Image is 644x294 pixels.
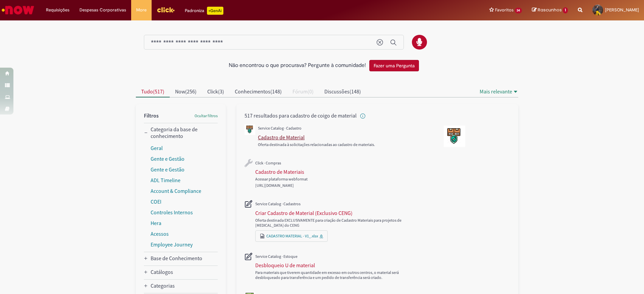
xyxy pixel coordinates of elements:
div: Padroniza [185,7,223,15]
img: ServiceNow [1,3,35,17]
button: Fazer uma Pergunta [369,60,419,71]
a: Rascunhos [532,7,568,13]
span: 34 [515,8,522,13]
span: Requisições [46,7,69,13]
p: +GenAi [207,7,223,15]
h2: Não encontrou o que procurava? Pergunte à comunidade! [229,63,366,69]
span: 1 [563,7,568,13]
img: click_logo_yellow_360x200.png [157,5,175,15]
span: [PERSON_NAME] [605,7,639,13]
span: Rascunhos [538,7,562,13]
span: More [136,7,147,13]
span: Favoritos [495,7,514,13]
span: Despesas Corporativas [79,7,126,13]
